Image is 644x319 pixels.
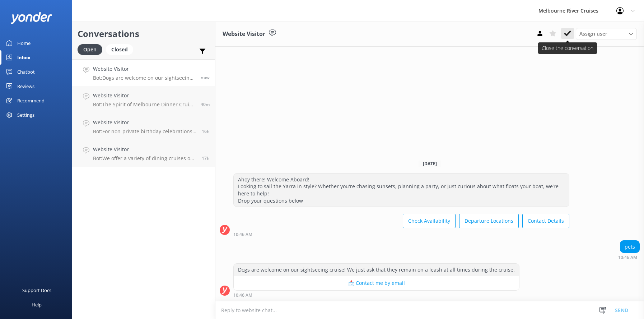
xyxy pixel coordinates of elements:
[17,79,34,93] div: Reviews
[419,161,441,167] span: [DATE]
[72,86,215,113] a: Website VisitorBot:The Spirit of Melbourne Dinner Cruise can accommodate up to 90 guests, and gro...
[17,50,31,65] div: Inbox
[17,65,35,79] div: Chatbot
[78,44,102,55] div: Open
[618,255,640,260] div: 10:46am 19-Aug-2025 (UTC +10:00) Australia/Sydney
[576,28,637,40] div: Assign User
[233,293,252,297] strong: 10:46 AM
[234,264,519,276] div: Dogs are welcome on our sightseeing cruise! We just ask that they remain on a leash at all times ...
[201,74,210,80] span: 10:46am 19-Aug-2025 (UTC +10:00) Australia/Sydney
[233,292,519,297] div: 10:46am 19-Aug-2025 (UTC +10:00) Australia/Sydney
[78,45,106,53] a: Open
[202,128,210,134] span: 06:22pm 18-Aug-2025 (UTC +10:00) Australia/Sydney
[618,255,637,260] strong: 10:46 AM
[93,119,196,126] h4: Website Visitor
[522,214,569,228] button: Contact Details
[93,145,196,153] h4: Website Visitor
[17,93,45,108] div: Recommend
[72,140,215,167] a: Website VisitorBot:We offer a variety of dining cruises on the Yarra River, combining great food ...
[72,59,215,86] a: Website VisitorBot:Dogs are welcome on our sightseeing cruise! We just ask that they remain on a ...
[32,297,42,312] div: Help
[93,101,195,108] p: Bot: The Spirit of Melbourne Dinner Cruise can accommodate up to 90 guests, and groups of 15 or m...
[106,44,133,55] div: Closed
[11,12,52,24] img: yonder-white-logo.png
[234,276,519,290] button: 📩 Contact me by email
[403,214,456,228] button: Check Availability
[620,241,639,253] div: pets
[93,92,195,100] h4: Website Visitor
[93,128,196,135] p: Bot: For non-private birthday celebrations, you can book a dining cruise and enjoy the experience...
[17,108,34,122] div: Settings
[233,232,252,237] strong: 10:46 AM
[72,113,215,140] a: Website VisitorBot:For non-private birthday celebrations, you can book a dining cruise and enjoy ...
[106,45,137,53] a: Closed
[93,155,196,162] p: Bot: We offer a variety of dining cruises on the Yarra River, combining great food with beautiful...
[93,65,195,73] h4: Website Visitor
[459,214,519,228] button: Departure Locations
[233,232,569,237] div: 10:46am 19-Aug-2025 (UTC +10:00) Australia/Sydney
[234,174,569,207] div: Ahoy there! Welcome Aboard! Looking to sail the Yarra in style? Whether you're chasing sunsets, p...
[22,283,51,297] div: Support Docs
[78,27,210,41] h2: Conversations
[202,155,210,161] span: 05:04pm 18-Aug-2025 (UTC +10:00) Australia/Sydney
[223,29,265,39] h3: Website Visitor
[579,30,607,38] span: Assign user
[93,75,195,81] p: Bot: Dogs are welcome on our sightseeing cruise! We just ask that they remain on a leash at all t...
[17,36,31,50] div: Home
[201,101,210,107] span: 10:07am 19-Aug-2025 (UTC +10:00) Australia/Sydney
